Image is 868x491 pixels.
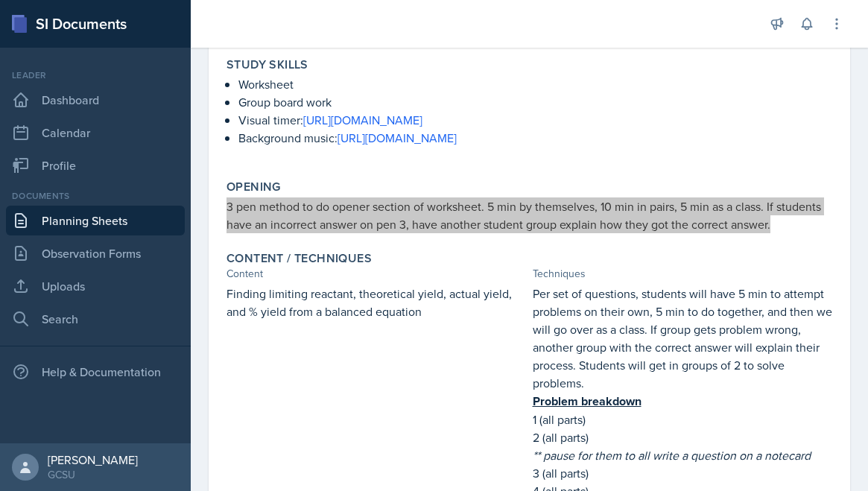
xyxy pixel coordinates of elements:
[533,447,811,463] em: ** pause for them to all write a question on a notecard
[6,206,185,235] a: Planning Sheets
[238,75,832,93] p: Worksheet
[238,129,832,147] p: Background music:
[48,467,138,482] div: GCSU
[226,180,281,194] label: Opening
[6,85,185,115] a: Dashboard
[48,452,138,467] div: [PERSON_NAME]
[226,197,832,233] p: 3 pen method to do opener section of worksheet. 5 min by themselves, 10 min in pairs, 5 min as a ...
[6,357,185,387] div: Help & Documentation
[533,411,833,428] p: 1 (all parts)
[238,111,832,129] p: Visual timer:
[533,266,833,282] div: Techniques
[6,189,185,203] div: Documents
[6,69,185,82] div: Leader
[338,130,457,146] a: [URL][DOMAIN_NAME]
[6,304,185,334] a: Search
[6,151,185,180] a: Profile
[226,266,527,282] div: Content
[303,112,422,128] a: [URL][DOMAIN_NAME]
[226,57,308,72] label: Study Skills
[226,285,527,320] p: Finding limiting reactant, theoretical yield, actual yield, and % yield from a balanced equation
[533,285,833,392] p: Per set of questions, students will have 5 min to attempt problems on their own, 5 min to do toge...
[533,428,833,446] p: 2 (all parts)
[533,393,642,410] u: Problem breakdown
[533,464,833,482] p: 3 (all parts)
[6,238,185,268] a: Observation Forms
[6,271,185,301] a: Uploads
[6,118,185,148] a: Calendar
[238,93,832,111] p: Group board work
[226,251,372,266] label: Content / Techniques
